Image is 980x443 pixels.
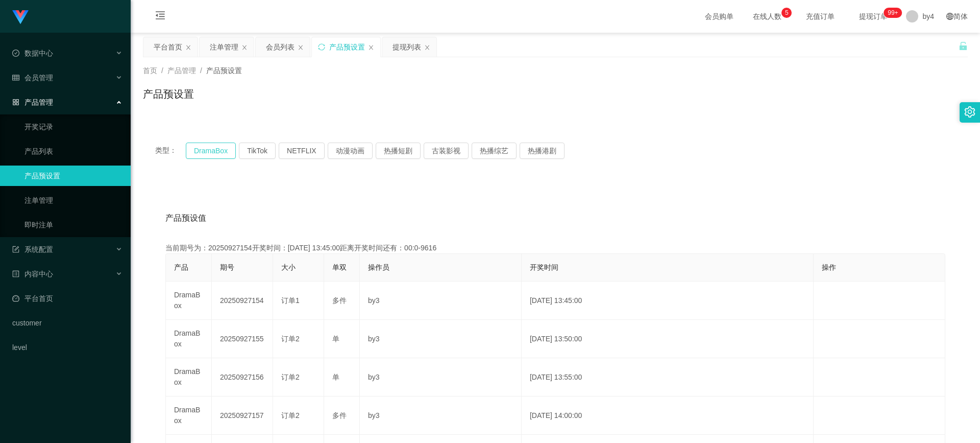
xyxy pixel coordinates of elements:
[239,143,276,159] button: TikTok
[165,212,206,224] span: 产品预设值
[174,263,188,271] span: 产品
[212,397,273,435] td: 20250927157
[186,143,236,159] button: DramaBox
[393,37,421,57] div: 提现列表
[332,335,339,343] span: 单
[24,166,122,186] a: 产品预设置
[212,320,273,358] td: 20250927155
[166,397,212,435] td: DramaBox
[206,66,242,75] span: 产品预设置
[318,43,325,51] i: 图标: sync
[185,44,191,51] i: 图标: close
[24,215,122,235] a: 即时注单
[801,13,840,20] span: 充值订单
[298,44,304,51] i: 图标: close
[332,411,347,419] span: 多件
[12,50,19,57] i: 图标: check-circle-o
[212,358,273,397] td: 20250927156
[12,99,19,106] i: 图标: appstore-o
[822,263,836,271] span: 操作
[332,263,347,271] span: 单双
[24,141,122,161] a: 产品列表
[12,98,53,106] span: 产品管理
[281,373,300,381] span: 订单2
[424,44,430,51] i: 图标: close
[332,296,347,305] span: 多件
[12,337,122,358] a: level
[472,143,517,159] button: 热播综艺
[281,296,300,305] span: 订单1
[12,313,122,333] a: customer
[166,282,212,320] td: DramaBox
[241,44,248,51] i: 图标: close
[165,243,945,253] div: 当前期号为：20250927154开奖时间：[DATE] 13:45:00距离开奖时间还有：00:0-9616
[332,373,339,381] span: 单
[281,335,300,343] span: 订单2
[279,143,325,159] button: NETFLIX
[522,320,814,358] td: [DATE] 13:50:00
[166,358,212,397] td: DramaBox
[155,143,186,159] span: 类型：
[12,270,53,278] span: 内容中心
[12,288,122,309] a: 图标: dashboard平台首页
[161,66,163,75] span: /
[360,282,522,320] td: by3
[530,263,558,271] span: 开奖时间
[522,397,814,435] td: [DATE] 14:00:00
[212,282,273,320] td: 20250927154
[522,358,814,397] td: [DATE] 13:55:00
[781,8,792,18] sup: 5
[266,37,295,57] div: 会员列表
[24,116,122,137] a: 开奖记录
[522,282,814,320] td: [DATE] 13:45:00
[154,37,182,57] div: 平台首页
[24,190,122,211] a: 注单管理
[143,1,178,33] i: 图标: menu-fold
[12,270,19,277] i: 图标: profile
[748,13,787,20] span: 在线人数
[884,8,902,18] sup: 331
[360,397,522,435] td: by3
[200,66,202,75] span: /
[959,41,968,51] i: 图标: unlock
[166,320,212,358] td: DramaBox
[220,263,234,271] span: 期号
[12,246,19,253] i: 图标: form
[854,13,893,20] span: 提现订单
[368,44,374,51] i: 图标: close
[12,10,29,25] img: logo.9652507e.png
[368,263,389,271] span: 操作员
[12,245,53,253] span: 系统配置
[376,143,421,159] button: 热播短剧
[210,37,238,57] div: 注单管理
[12,74,19,81] i: 图标: table
[360,320,522,358] td: by3
[12,74,53,82] span: 会员管理
[167,66,196,75] span: 产品管理
[360,358,522,397] td: by3
[964,106,975,118] i: 图标: setting
[520,143,565,159] button: 热播港剧
[281,263,296,271] span: 大小
[328,143,373,159] button: 动漫动画
[785,8,789,18] p: 5
[424,143,469,159] button: 古装影视
[143,66,157,75] span: 首页
[329,37,365,57] div: 产品预设置
[946,13,953,20] i: 图标: global
[12,49,53,57] span: 数据中心
[143,86,194,102] h1: 产品预设置
[281,411,300,419] span: 订单2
